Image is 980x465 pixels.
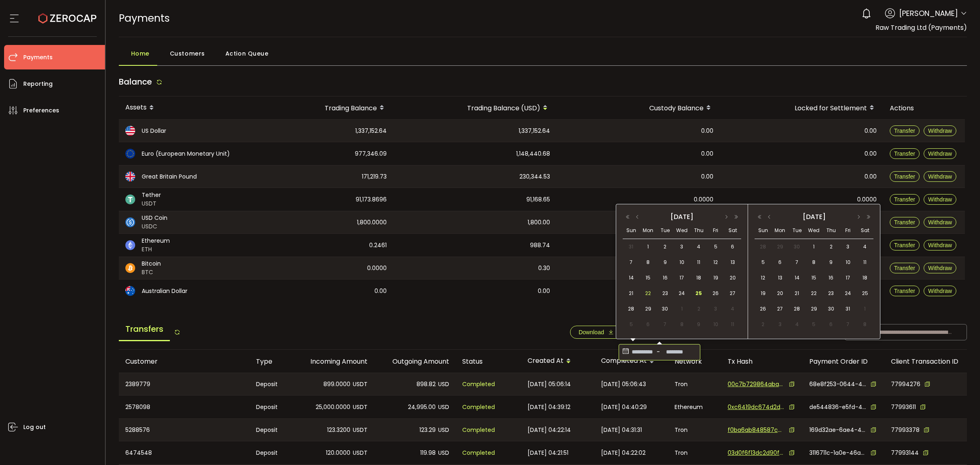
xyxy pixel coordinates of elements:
[323,380,350,389] span: 899.0000
[677,273,687,283] span: 17
[142,259,161,268] span: Bitcoin
[711,273,721,283] span: 19
[249,373,292,395] div: Deposit
[860,288,870,298] span: 25
[792,288,802,298] span: 21
[928,173,952,180] span: Withdraw
[125,194,135,204] img: usdt_portfolio.svg
[884,357,978,366] div: Client Transaction ID
[826,304,836,314] span: 30
[438,380,449,389] span: USD
[891,403,916,411] span: 77993611
[890,171,920,182] button: Transfer
[643,304,653,314] span: 29
[516,149,550,159] span: 1,148,440.68
[249,357,292,366] div: Type
[462,425,495,435] span: Completed
[142,287,187,295] span: Australian Dollar
[142,245,170,254] span: ETH
[367,264,387,273] span: 0.0000
[857,195,877,204] span: 0.0000
[420,448,436,458] span: 119.98
[362,172,387,181] span: 171,219.73
[673,222,690,239] th: Wed
[528,218,550,227] span: 1,800.00
[660,242,670,252] span: 2
[728,273,737,283] span: 20
[826,273,836,283] span: 16
[23,78,53,90] span: Reporting
[245,101,393,115] div: Trading Balance
[353,402,367,412] span: USDT
[711,242,721,252] span: 5
[788,222,806,239] th: Tue
[356,195,387,204] span: 91,173.8696
[890,286,920,296] button: Transfer
[890,217,920,228] button: Transfer
[694,242,704,252] span: 4
[809,242,819,252] span: 1
[826,257,836,267] span: 9
[928,242,952,248] span: Withdraw
[809,380,866,389] span: 68e8f253-0644-4cdf-94a4-1aca6781e049
[864,172,877,181] span: 0.00
[860,273,870,283] span: 18
[601,425,642,435] span: [DATE] 04:31:31
[775,242,785,252] span: 29
[728,304,737,314] span: 4
[843,242,853,252] span: 3
[894,127,915,134] span: Transfer
[728,449,785,457] span: 03d0f6f13dc2d90faf49c32f50f49cf783a8d1393756519db42ba9316e91a9c9
[701,126,713,136] span: 0.00
[928,196,952,203] span: Withdraw
[894,173,915,180] span: Transfer
[643,288,653,298] span: 22
[519,126,550,136] span: 1,337,152.64
[758,320,768,329] span: 2
[728,426,785,434] span: f0ba6ab848587c02ab2ec20f57ce66ee63c635ff4e0d0cd47708383337a754d7
[694,195,713,204] span: 0.0000
[142,268,161,277] span: BTC
[758,288,768,298] span: 19
[643,211,721,223] div: [DATE]
[643,257,653,267] span: 8
[792,304,802,314] span: 28
[521,354,595,368] div: Created At
[643,273,653,283] span: 15
[438,448,449,458] span: USD
[125,126,135,136] img: usd_portfolio.svg
[526,195,550,204] span: 91,168.65
[456,357,521,366] div: Status
[928,288,952,294] span: Withdraw
[249,396,292,418] div: Deposit
[408,402,436,412] span: 24,995.00
[924,148,956,159] button: Withdraw
[125,263,135,273] img: btc_portfolio.svg
[142,127,166,135] span: US Dollar
[891,449,919,457] span: 77993144
[728,242,737,252] span: 6
[711,257,721,267] span: 12
[119,11,170,25] span: Payments
[355,126,387,136] span: 1,337,152.64
[772,222,789,239] th: Mon
[894,242,915,248] span: Transfer
[142,172,197,181] span: Great Britain Pound
[694,273,704,283] span: 18
[928,219,952,226] span: Withdraw
[720,101,883,115] div: Locked for Settlement
[928,127,952,134] span: Withdraw
[142,150,230,158] span: Euro (European Monetary Unit)
[668,396,721,418] div: Ethereum
[416,380,436,389] span: 898.82
[843,273,853,283] span: 17
[826,242,836,252] span: 2
[894,288,915,294] span: Transfer
[860,304,870,314] span: 1
[875,23,967,32] span: Raw Trading Ltd (Payments)
[843,257,853,267] span: 10
[924,217,956,228] button: Withdraw
[728,320,737,329] span: 11
[809,288,819,298] span: 22
[125,217,135,227] img: usdc_portfolio.svg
